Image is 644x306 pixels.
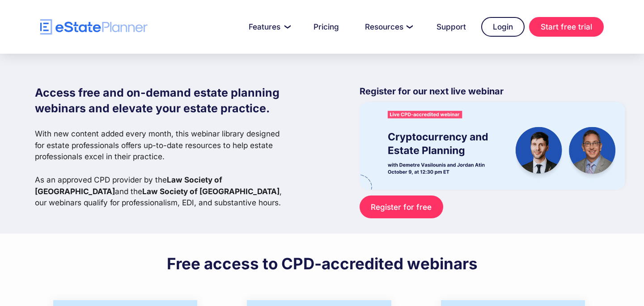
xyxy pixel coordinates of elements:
[238,18,298,36] a: Features
[35,85,289,116] h1: Access free and on-demand estate planning webinars and elevate your estate practice.
[360,85,625,102] p: Register for our next live webinar
[481,17,525,37] a: Login
[360,195,443,218] a: Register for free
[40,19,148,35] a: home
[303,18,350,36] a: Pricing
[35,175,222,196] strong: Law Society of [GEOGRAPHIC_DATA]
[426,18,477,36] a: Support
[529,17,604,37] a: Start free trial
[354,18,421,36] a: Resources
[360,102,625,189] img: eState Academy webinar
[35,128,289,208] p: With new content added every month, this webinar library designed for estate professionals offers...
[167,254,478,273] h2: Free access to CPD-accredited webinars
[142,187,280,196] strong: Law Society of [GEOGRAPHIC_DATA]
